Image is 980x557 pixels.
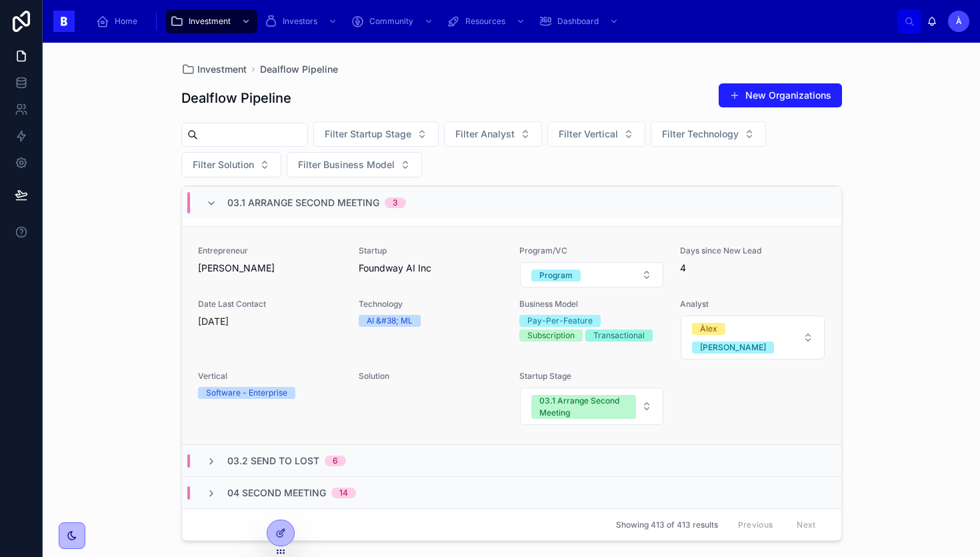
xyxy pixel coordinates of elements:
span: Startup [359,245,503,256]
a: Community [347,9,440,33]
span: Filter Business Model [298,158,395,171]
button: Unselect ALEX [692,322,725,335]
span: Investment [189,16,231,27]
button: Select Button [444,121,542,147]
button: Select Button [681,316,824,360]
span: Business Model [519,299,664,310]
div: Subscription [527,330,575,342]
div: 03.1 Arrange Second Meeting [539,395,628,419]
span: 4 [680,261,825,275]
span: Dashboard [557,16,599,27]
a: Home [92,9,147,33]
span: 03.1 Arrange Second Meeting [227,196,379,209]
span: Home [115,16,137,27]
span: Entrepreneur [198,245,343,256]
span: Vertical [198,371,343,382]
div: 14 [339,488,348,498]
div: 6 [333,456,338,466]
h1: Dealflow Pipeline [181,89,291,107]
span: À [956,16,962,27]
span: Solution [359,371,503,382]
span: Investors [283,16,317,27]
a: Dealflow Pipeline [260,63,338,76]
div: Àlex [700,323,717,335]
span: Date Last Contact [198,299,343,310]
img: App logo [53,11,75,32]
p: [DATE] [198,315,229,328]
button: Select Button [520,388,663,425]
div: [PERSON_NAME] [700,342,766,354]
a: Entrepreneur[PERSON_NAME]StartupFoundway AI IncProgram/VCSelect ButtonDays since New Lead4Date La... [182,226,841,444]
span: [PERSON_NAME] [198,261,343,275]
span: Filter Startup Stage [325,127,411,141]
span: 04 Second Meeting [227,486,326,500]
span: Showing 413 of 413 results [616,520,718,530]
span: Foundway AI Inc [359,261,503,275]
span: Filter Solution [193,158,254,171]
a: Investment [181,63,247,76]
button: Unselect ADRIAN [692,340,774,354]
button: New Organizations [719,83,842,107]
span: Days since New Lead [680,245,825,256]
span: Community [369,16,413,27]
span: Analyst [680,299,825,310]
div: 3 [393,197,398,208]
a: Investors [260,9,344,33]
a: Resources [443,9,532,33]
button: Select Button [181,152,281,177]
div: Software - Enterprise [206,387,287,399]
button: Select Button [520,262,663,288]
div: Transactional [593,330,645,342]
span: Investment [197,63,247,76]
span: Filter Analyst [455,127,515,141]
div: Pay-Per-Feature [527,315,593,327]
div: Program [539,269,573,282]
div: AI &#38; ML [367,315,413,327]
span: Resources [465,16,505,27]
span: Filter Technology [662,127,739,141]
button: Select Button [651,121,766,147]
span: Technology [359,299,503,310]
span: Startup Stage [519,371,664,382]
span: 03.2 Send to Lost [227,454,319,468]
button: Select Button [287,152,422,177]
button: Select Button [313,121,439,147]
span: Program/VC [519,245,664,256]
button: Select Button [547,121,645,147]
span: Filter Vertical [559,127,618,141]
div: scrollable content [85,7,897,36]
a: Dashboard [535,9,625,33]
a: Investment [166,9,257,33]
